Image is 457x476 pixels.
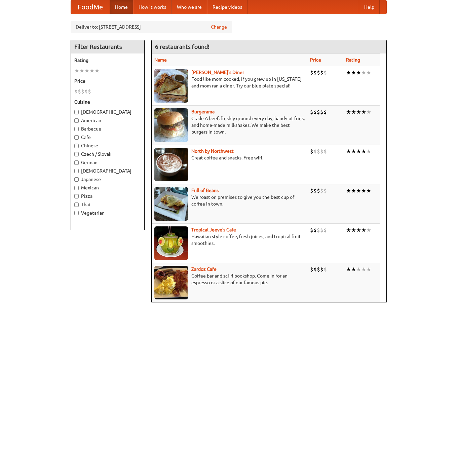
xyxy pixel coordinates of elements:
[154,187,188,221] img: beans.jpg
[356,226,361,234] li: ★
[191,148,234,154] a: North by Northwest
[74,57,141,64] h5: Rating
[74,210,141,216] label: Vegetarian
[346,266,351,273] li: ★
[89,67,94,74] li: ★
[366,226,371,234] li: ★
[74,152,79,156] input: Czech / Slovak
[313,148,317,155] li: $
[361,69,366,76] li: ★
[323,266,327,273] li: $
[74,169,79,173] input: [DEMOGRAPHIC_DATA]
[78,88,81,95] li: $
[94,67,100,74] li: ★
[351,226,356,234] li: ★
[317,148,320,155] li: $
[356,69,361,76] li: ★
[361,226,366,234] li: ★
[323,148,327,155] li: $
[154,108,188,142] img: burgerama.jpg
[310,69,313,76] li: $
[323,69,327,76] li: $
[84,67,89,74] li: ★
[154,76,305,89] p: Food like mom cooked, if you grew up in [US_STATE] and mom ran a diner. Try our blue plate special!
[366,187,371,194] li: ★
[154,194,305,207] p: We roast on premises to give you the best cup of coffee in town.
[356,187,361,194] li: ★
[133,0,172,14] a: How it works
[346,148,351,155] li: ★
[310,57,321,63] a: Price
[74,78,141,84] h5: Price
[74,144,79,148] input: Chinese
[74,177,79,182] input: Japanese
[313,266,317,273] li: $
[81,88,84,95] li: $
[74,203,79,207] input: Thai
[154,226,188,260] img: jeeves.jpg
[74,159,141,166] label: German
[356,148,361,155] li: ★
[74,127,79,131] input: Barbecue
[310,226,313,234] li: $
[71,0,110,14] a: FoodMe
[361,187,366,194] li: ★
[154,233,305,247] p: Hawaiian style coffee, fresh juices, and tropical fruit smoothies.
[346,187,351,194] li: ★
[74,186,79,190] input: Mexican
[361,108,366,116] li: ★
[191,188,219,193] a: Full of Beans
[154,154,305,161] p: Great coffee and snacks. Free wifi.
[351,187,356,194] li: ★
[154,266,188,299] img: zardoz.jpg
[320,148,323,155] li: $
[323,108,327,116] li: $
[320,69,323,76] li: $
[317,266,320,273] li: $
[154,57,167,63] a: Name
[313,187,317,194] li: $
[313,69,317,76] li: $
[191,109,215,114] a: Burgerama
[191,266,217,272] a: Zardoz Cafe
[154,272,305,286] p: Coffee bar and sci-fi bookshop. Come in for an espresso or a slice of our famous pie.
[154,69,188,103] img: sallys.jpg
[313,226,317,234] li: $
[346,226,351,234] li: ★
[310,266,313,273] li: $
[74,88,78,95] li: $
[79,67,84,74] li: ★
[74,117,141,124] label: American
[317,69,320,76] li: $
[74,151,141,157] label: Czech / Slovak
[191,227,236,232] a: Tropical Jeeve's Cafe
[320,266,323,273] li: $
[110,0,133,14] a: Home
[74,99,141,105] h5: Cuisine
[74,118,79,123] input: American
[74,134,141,141] label: Cafe
[366,266,371,273] li: ★
[320,108,323,116] li: $
[310,187,313,194] li: $
[172,0,207,14] a: Who we are
[74,109,141,115] label: [DEMOGRAPHIC_DATA]
[366,108,371,116] li: ★
[351,69,356,76] li: ★
[88,88,91,95] li: $
[317,108,320,116] li: $
[191,70,244,75] a: [PERSON_NAME]'s Diner
[84,88,88,95] li: $
[74,184,141,191] label: Mexican
[359,0,380,14] a: Help
[74,194,79,198] input: Pizza
[74,176,141,183] label: Japanese
[74,125,141,132] label: Barbecue
[356,108,361,116] li: ★
[323,187,327,194] li: $
[74,135,79,140] input: Cafe
[71,21,232,33] div: Deliver to: [STREET_ADDRESS]
[74,201,141,208] label: Thai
